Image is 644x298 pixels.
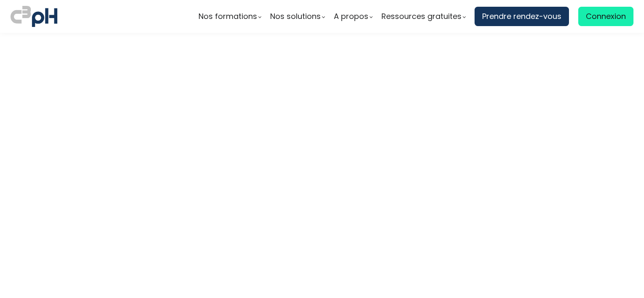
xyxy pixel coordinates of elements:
[270,10,321,23] span: Nos solutions
[475,7,569,26] a: Prendre rendez-vous
[586,10,626,23] span: Connexion
[199,10,257,23] span: Nos formations
[334,10,368,23] span: A propos
[11,4,57,29] img: logo C3PH
[381,10,462,23] span: Ressources gratuites
[578,7,633,26] a: Connexion
[482,10,561,23] span: Prendre rendez-vous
